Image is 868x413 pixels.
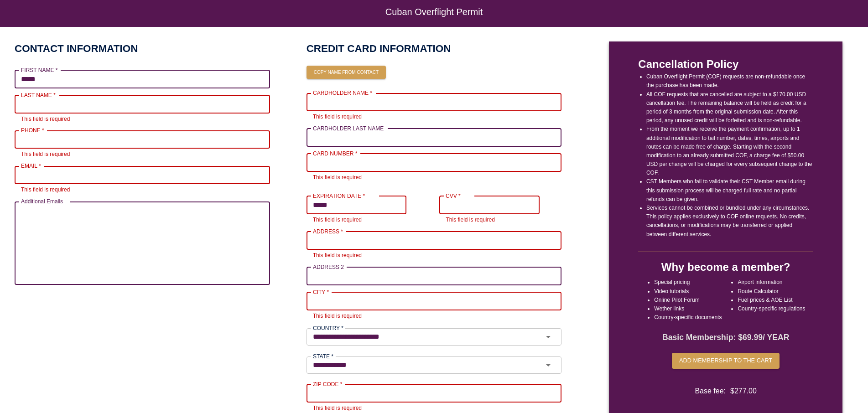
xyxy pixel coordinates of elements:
[662,333,789,342] strong: Basic Membership: $ 69.99 / YEAR
[738,278,805,287] li: Airport information
[313,89,372,97] label: CARDHOLDER NAME *
[307,41,562,56] h2: CREDIT CARD INFORMATION
[313,192,365,200] label: EXPIRATION DATE *
[730,386,757,397] span: $ 277.00
[21,162,41,170] label: EMAIL *
[313,380,342,388] label: ZIP CODE *
[638,56,813,72] p: Cancellation Policy
[654,313,722,322] li: Country-specific documents
[313,288,329,296] label: CITY *
[313,150,357,157] label: CARD NUMBER *
[313,173,556,182] p: This field is required
[646,177,813,204] li: CST Members who fail to validate their CST Member email during this submission process will be ch...
[21,66,57,74] label: FIRST NAME *
[646,72,813,90] li: Cuban Overflight Permit (COF) requests are non-refundable once the purchase has been made.
[738,305,805,313] li: Country-specific regulations
[313,404,556,413] p: This field is required
[21,115,264,124] p: This field is required
[672,353,780,368] button: Add membership to the cart
[646,204,813,239] li: Services cannot be combined or bundled under any circumstances. This policy applies exclusively t...
[21,197,63,205] label: Additional Emails
[313,312,556,321] p: This field is required
[738,287,805,296] li: Route Calculator
[307,66,386,79] button: Copy name from contact
[313,227,343,235] label: ADDRESS *
[446,192,461,200] label: CVV *
[538,359,559,372] button: Open
[313,263,344,271] label: ADDRESS 2
[654,287,722,296] li: Video tutorials
[646,90,813,125] li: All COF requests that are cancelled are subject to a $170.00 USD cancellation fee. The remaining ...
[646,125,813,177] li: From the moment we receive the payment confirmation, up to 1 additional modification to tail numb...
[21,186,264,195] p: This field is required
[313,324,343,332] label: COUNTRY *
[15,41,138,56] h2: CONTACT INFORMATION
[36,11,832,12] h6: Cuban Overflight Permit
[313,124,384,132] label: CARDHOLDER LAST NAME
[695,386,726,397] span: Base fee:
[654,278,722,287] li: Special pricing
[654,305,722,313] li: Wether links
[313,113,556,122] p: This field is required
[313,216,418,225] p: This field is required
[21,91,56,99] label: LAST NAME *
[661,259,790,275] h4: Why become a member?
[538,330,559,343] button: Open
[21,126,44,134] label: PHONE *
[21,286,264,295] p: Up to X email addresses separated by a comma
[738,296,805,305] li: Fuel prices & AOE List
[654,296,722,305] li: Online Pilot Forum
[313,352,333,360] label: STATE *
[446,216,551,225] p: This field is required
[21,150,264,159] p: This field is required
[313,251,556,260] p: This field is required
